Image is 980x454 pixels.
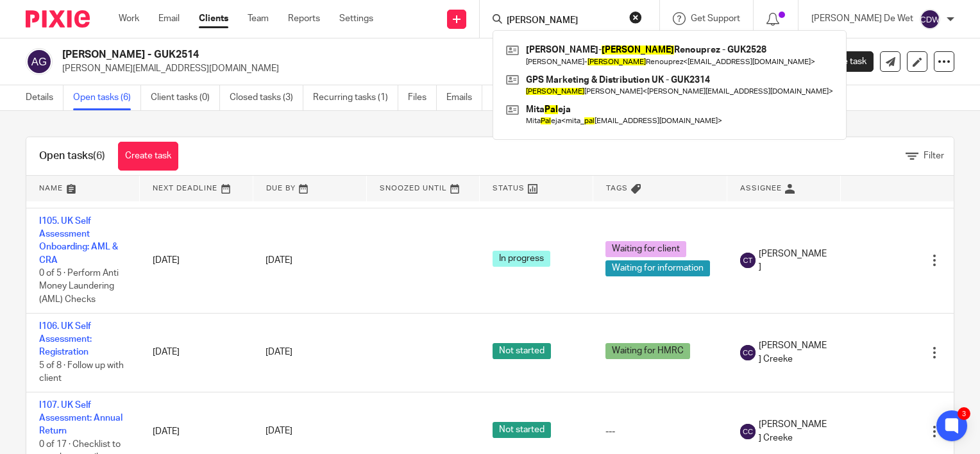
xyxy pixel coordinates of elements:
a: I106. UK Self Assessment: Registration [39,322,92,357]
a: Notes (0) [492,85,539,110]
span: [PERSON_NAME] Creeke [759,418,828,444]
span: [DATE] [266,348,292,357]
span: In progress [493,251,550,267]
span: Snoozed Until [380,185,447,192]
span: 5 of 8 · Follow up with client [39,361,124,383]
p: [PERSON_NAME][EMAIL_ADDRESS][DOMAIN_NAME] [62,62,780,75]
a: Open tasks (6) [73,85,141,110]
a: Files [408,85,437,110]
img: svg%3E [740,424,756,439]
a: I107. UK Self Assessment: Annual Return [39,401,122,436]
a: Work [119,12,139,25]
img: svg%3E [740,253,756,268]
span: [DATE] [266,427,292,436]
a: Emails [446,85,482,110]
h2: [PERSON_NAME] - GUK2514 [62,48,636,62]
span: Not started [493,343,551,359]
span: Filter [924,151,944,160]
div: 3 [958,407,970,420]
span: [PERSON_NAME] [759,248,828,274]
h1: Open tasks [39,149,105,163]
a: Closed tasks (3) [230,85,303,110]
a: Reports [288,12,320,25]
a: Client tasks (0) [151,85,220,110]
span: Waiting for information [605,260,710,276]
a: Details [26,85,63,110]
span: [PERSON_NAME] Creeke [759,339,828,366]
input: Search [505,15,621,27]
td: [DATE] [140,313,253,392]
a: Email [158,12,180,25]
a: Clients [199,12,228,25]
span: Get Support [691,14,740,23]
span: Waiting for HMRC [605,343,690,359]
div: --- [605,425,714,438]
button: Clear [629,11,642,24]
a: Team [248,12,269,25]
span: 0 of 5 · Perform Anti Money Laundering (AML) Checks [39,269,119,304]
span: (6) [93,151,105,161]
p: [PERSON_NAME] De Wet [811,12,913,25]
a: Recurring tasks (1) [313,85,398,110]
a: Settings [339,12,373,25]
span: [DATE] [266,256,292,265]
td: [DATE] [140,208,253,313]
span: Tags [606,185,628,192]
span: Not started [493,422,551,438]
img: Pixie [26,10,90,28]
img: svg%3E [920,9,940,29]
img: svg%3E [740,345,756,360]
span: Waiting for client [605,241,686,257]
a: Create task [118,142,178,171]
a: I105. UK Self Assessment Onboarding: AML & CRA [39,217,118,265]
span: Status [493,185,525,192]
img: svg%3E [26,48,53,75]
